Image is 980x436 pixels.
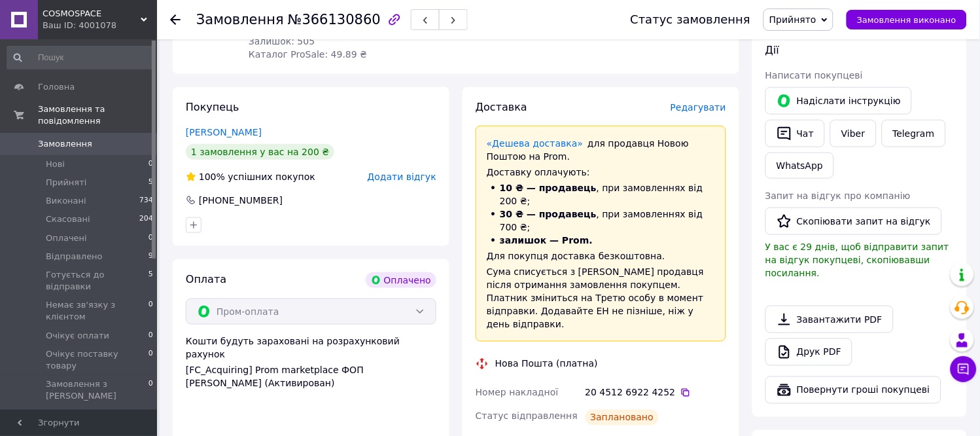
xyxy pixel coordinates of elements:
li: , при замовленнях від 700 ₴; [487,208,715,234]
div: [PHONE_NUMBER] [198,194,284,207]
span: Запит на відгук про компанію [765,191,911,201]
div: Кошти будуть зараховані на розрахунковий рахунок [186,335,436,390]
button: Чат з покупцем [951,356,977,382]
span: 0 [149,299,153,323]
span: Замовлення та повідомлення [38,103,157,127]
div: успішних покупок [186,170,315,183]
input: Пошук [7,46,154,69]
a: «Дешева доставка» [487,138,583,149]
span: 5 [149,269,153,293]
div: Сума списується з [PERSON_NAME] продавця після отримання замовлення покупцем. Платник зміниться н... [487,265,715,331]
div: Статус замовлення [631,13,751,26]
a: Завантажити PDF [765,306,894,333]
span: Номер накладної [476,388,559,398]
div: для продавця Новою Поштою на Prom. [487,137,715,163]
span: Написати покупцеві [765,70,863,81]
span: Додати відгук [368,172,436,182]
span: Прийнято [769,14,816,25]
span: У вас є 29 днів, щоб відправити запит на відгук покупцеві, скопіювавши посилання. [765,242,949,278]
span: 100% [199,172,225,182]
span: Оплата [186,273,226,285]
span: Виконані [46,195,86,207]
span: 10 ₴ — продавець [500,183,597,193]
span: Очікує оплати [46,330,109,342]
span: Нові [46,158,65,170]
a: WhatsApp [765,153,834,179]
span: 0 [149,378,153,402]
div: Нова Пошта (платна) [492,357,601,371]
span: Дії [765,44,779,56]
span: 5 [149,177,153,189]
button: Повернути гроші покупцеві [765,376,941,404]
span: Замовлення виконано [857,15,956,25]
div: Для покупця доставка безкоштовна. [487,249,715,263]
div: 20 4512 6922 4252 [586,386,726,399]
div: Повернутися назад [170,13,181,26]
span: Скасовані [46,213,90,225]
span: Головна [38,81,75,93]
button: Скопіювати запит на відгук [765,208,942,235]
button: Чат [765,120,825,147]
button: Надіслати інструкцію [765,87,912,115]
span: залишок — Prom. [500,235,593,245]
span: 9 [149,251,153,263]
span: №366130860 [288,12,381,27]
span: Покупець [186,101,239,113]
span: 204 [139,213,153,225]
span: Замовлення [38,138,92,150]
span: 30 ₴ — продавець [500,209,597,219]
span: Оплачені [46,232,87,244]
span: Немає зв'язку з клієнтом [46,299,149,323]
button: Замовлення виконано [847,10,967,29]
span: Редагувати [671,102,726,113]
span: 0 [149,348,153,372]
span: 0 [149,330,153,342]
li: , при замовленнях від 200 ₴; [487,181,715,208]
span: COSMOSPACE [43,8,141,20]
span: Відправлено [46,251,103,263]
a: Друк PDF [765,338,852,366]
span: Замовлення з [PERSON_NAME] [46,378,149,402]
span: 0 [149,158,153,170]
span: Готується до відправки [46,269,149,293]
span: Очікує поставку товару [46,348,149,372]
span: Залишок: 505 [249,36,315,46]
span: Статус відправлення [476,411,578,422]
span: Каталог ProSale: 49.89 ₴ [249,49,367,60]
a: Viber [830,120,876,147]
span: 734 [139,195,153,207]
span: Доставка [476,101,527,113]
div: Ваш ID: 4001078 [43,20,157,31]
div: [FC_Acquiring] Prom marketplace ФОП [PERSON_NAME] (Активирован) [186,364,436,390]
div: Заплановано [586,410,659,426]
a: [PERSON_NAME] [186,127,262,137]
div: Доставку оплачують: [487,166,715,179]
span: Замовлення [196,12,284,27]
div: 1 замовлення у вас на 200 ₴ [186,144,334,160]
div: Оплачено [366,272,436,288]
span: Прийняті [46,177,86,189]
span: 0 [149,232,153,244]
a: Telegram [882,120,946,147]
